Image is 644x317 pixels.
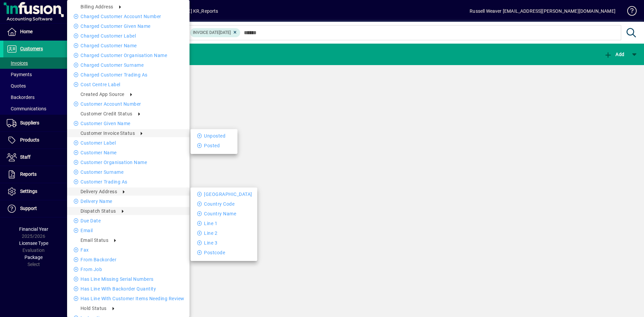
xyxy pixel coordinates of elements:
[80,130,135,136] span: Customer Invoice Status
[67,285,190,293] li: Has Line With Backorder Quantity
[67,217,190,225] li: Due date
[80,189,117,194] span: Delivery address
[67,32,190,40] li: Charged Customer label
[67,51,190,59] li: Charged Customer Organisation name
[67,246,190,254] li: Fax
[80,306,107,311] span: Hold Status
[67,12,190,20] li: Charged Customer Account number
[67,139,190,147] li: Customer label
[67,226,190,234] li: Email
[80,4,113,9] span: Billing address
[67,295,190,303] li: Has Line With Customer Items Needing Review
[67,149,190,157] li: Customer name
[67,119,190,127] li: Customer Given name
[80,111,132,116] span: Customer credit status
[67,158,190,166] li: Customer Organisation name
[67,275,190,283] li: Has Line Missing Serial Numbers
[80,237,108,243] span: Email status
[67,71,190,79] li: Charged Customer Trading as
[67,100,190,108] li: Customer Account number
[67,42,190,50] li: Charged Customer name
[67,265,190,273] li: From Job
[67,168,190,176] li: Customer Surname
[67,81,190,89] li: Cost Centre Label
[80,208,116,214] span: Dispatch Status
[67,178,190,186] li: Customer Trading as
[67,22,190,30] li: Charged Customer Given name
[67,61,190,69] li: Charged Customer Surname
[80,92,124,97] span: Created App Source
[67,197,190,205] li: Delivery name
[67,256,190,264] li: From Backorder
